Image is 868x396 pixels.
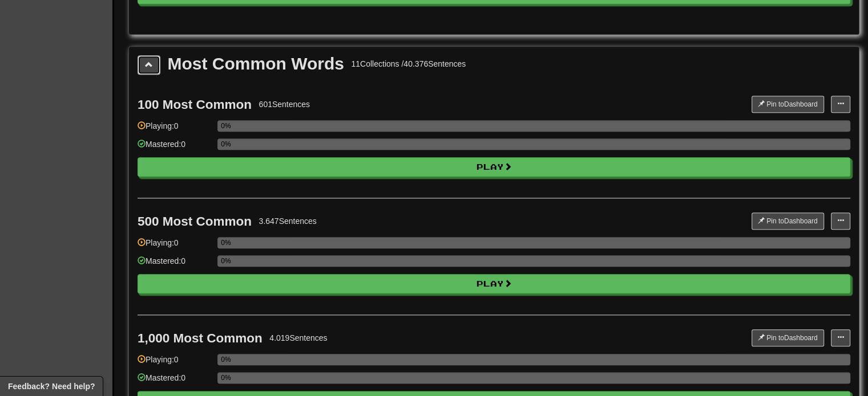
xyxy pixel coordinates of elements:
[259,215,317,227] div: 3.647 Sentences
[168,55,344,72] div: Most Common Words
[138,372,212,391] div: Mastered: 0
[138,120,212,139] div: Playing: 0
[138,138,212,157] div: Mastered: 0
[8,381,95,392] span: Open feedback widget
[259,99,310,110] div: 601 Sentences
[351,58,466,70] div: 11 Collections / 40.376 Sentences
[752,329,824,346] button: Pin toDashboard
[138,237,212,256] div: Playing: 0
[752,213,824,230] button: Pin toDashboard
[138,97,252,112] div: 100 Most Common
[138,255,212,274] div: Mastered: 0
[138,157,850,177] button: Play
[138,214,252,228] div: 500 Most Common
[138,274,850,293] button: Play
[138,331,263,345] div: 1,000 Most Common
[138,354,212,373] div: Playing: 0
[269,332,327,344] div: 4.019 Sentences
[752,96,824,113] button: Pin toDashboard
